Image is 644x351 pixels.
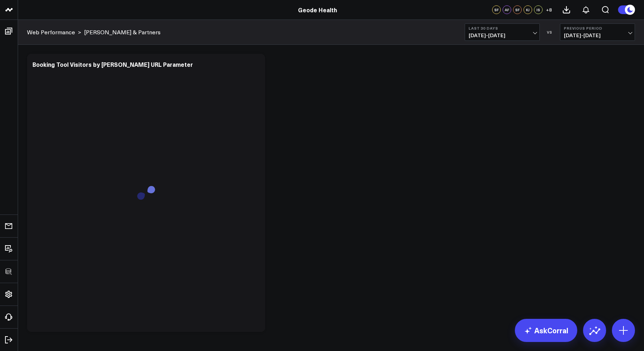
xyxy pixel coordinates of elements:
div: KJ [523,5,532,14]
div: Booking Tool Visitors by [PERSON_NAME] URL Parameter [32,60,193,68]
a: Web Performance [27,28,75,36]
b: Previous Period [564,26,631,30]
button: Previous Period[DATE]-[DATE] [560,23,635,41]
button: +8 [544,5,553,14]
div: VS [543,30,556,34]
span: + 8 [546,7,552,12]
b: Last 30 Days [469,26,536,30]
a: [PERSON_NAME] & Partners [84,28,161,36]
div: AF [503,5,511,14]
a: AskCorral [515,319,577,342]
div: IS [534,5,543,14]
span: [DATE] - [DATE] [564,32,631,38]
div: SF [513,5,522,14]
div: SF [492,5,501,14]
span: [DATE] - [DATE] [469,32,536,38]
a: Geode Health [298,6,337,14]
div: > [27,28,81,36]
button: Last 30 Days[DATE]-[DATE] [465,23,540,41]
